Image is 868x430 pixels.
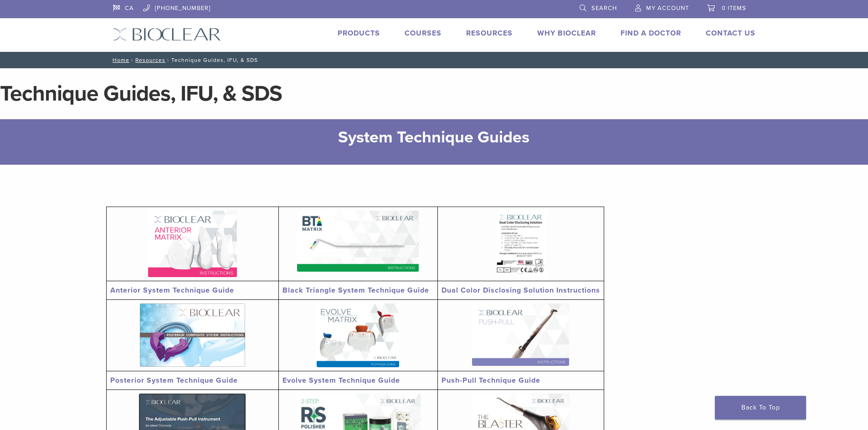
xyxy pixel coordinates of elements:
a: Anterior System Technique Guide [110,286,234,295]
a: Resources [135,57,165,63]
a: Resources [466,29,513,38]
img: Bioclear [113,28,221,41]
a: Contact Us [706,29,755,38]
h2: System Technique Guides [152,126,717,148]
a: Push-Pull Technique Guide [442,376,540,385]
a: Back To Top [715,396,806,420]
a: Black Triangle System Technique Guide [282,286,429,295]
span: My Account [646,5,689,12]
a: Dual Color Disclosing Solution Instructions [442,286,600,295]
span: / [129,58,135,62]
span: 0 items [722,5,746,12]
a: Courses [405,29,442,38]
span: / [165,58,171,62]
a: Evolve System Technique Guide [282,376,400,385]
a: Products [338,29,380,38]
span: Search [591,5,617,12]
nav: Technique Guides, IFU, & SDS [106,52,762,68]
a: Home [110,57,129,63]
a: Posterior System Technique Guide [110,376,238,385]
a: Why Bioclear [537,29,596,38]
a: Find A Doctor [621,29,681,38]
